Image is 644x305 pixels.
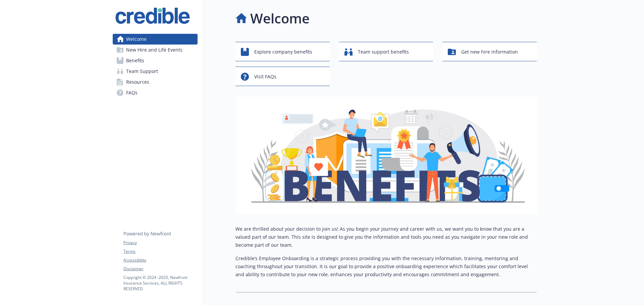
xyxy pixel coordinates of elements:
button: Team support benefits [339,42,433,61]
a: Privacy [123,240,197,246]
button: Visit FAQs [235,67,330,86]
span: Benefits [126,55,144,66]
span: Get new hire information [461,46,518,58]
a: Accessibility [123,257,197,263]
span: Team Support [126,66,158,77]
a: Team Support [113,66,198,77]
span: Visit FAQs [254,70,276,83]
span: Team support benefits [358,46,409,58]
a: Disclaimer [123,266,197,272]
span: Explore company benefits [254,46,312,58]
a: Resources [113,77,198,87]
a: FAQs [113,87,198,98]
p: We are thrilled about your decision to join us! As you begin your journey and career with us, we ... [235,225,537,249]
a: Terms [123,248,197,254]
img: overview page banner [235,97,537,214]
p: Copyright © 2024 - 2025 , Newfront Insurance Services, ALL RIGHTS RESERVED [123,275,197,292]
a: Benefits [113,55,198,66]
button: Get new hire information [442,42,537,61]
span: Welcome [126,34,147,45]
span: Resources [126,77,149,87]
p: Credible’s Employee Onboarding is a strategic process providing you with the necessary informatio... [235,254,537,279]
a: New Hire and Life Events [113,45,198,55]
span: FAQs [126,87,138,98]
button: Explore company benefits [235,42,330,61]
span: New Hire and Life Events [126,45,182,55]
a: Welcome [113,34,198,45]
h1: Welcome [250,8,310,28]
